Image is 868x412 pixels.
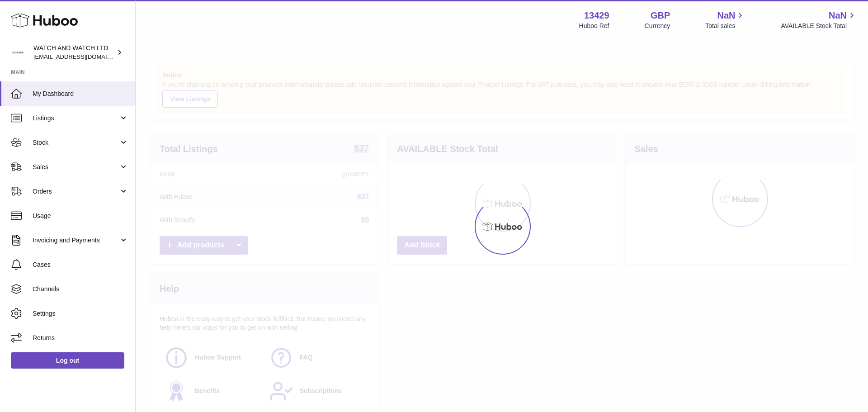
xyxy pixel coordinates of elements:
span: Orders [33,187,119,196]
span: NaN [829,9,847,22]
div: Currency [645,22,670,30]
span: Total sales [705,22,745,30]
img: internalAdmin-13429@internal.huboo.com [11,46,24,59]
a: Log out [11,352,124,369]
a: NaN AVAILABLE Stock Total [781,9,857,30]
span: Sales [33,163,119,171]
span: Stock [33,138,119,147]
span: Usage [33,212,128,220]
strong: 13429 [584,9,609,22]
div: Huboo Ref [579,22,609,30]
div: WATCH AND WATCH LTD [33,44,115,61]
span: Listings [33,114,119,123]
span: [EMAIL_ADDRESS][DOMAIN_NAME] [33,53,133,60]
span: NaN [717,9,735,22]
a: NaN Total sales [705,9,745,30]
span: Settings [33,309,128,318]
span: My Dashboard [33,90,128,98]
strong: GBP [651,9,670,22]
span: AVAILABLE Stock Total [781,22,857,30]
span: Returns [33,334,128,342]
span: Channels [33,285,128,294]
span: Cases [33,260,128,269]
span: Invoicing and Payments [33,236,119,245]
